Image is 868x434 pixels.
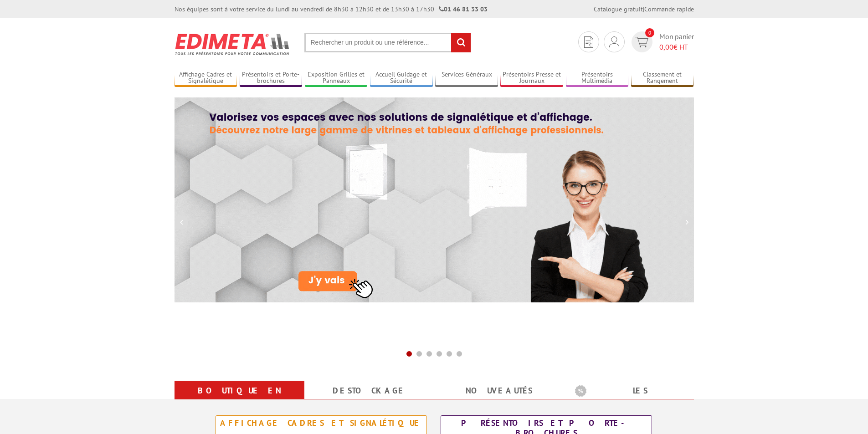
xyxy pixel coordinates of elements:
a: Catalogue gratuit [594,5,643,13]
img: devis rapide [635,37,648,47]
a: Exposition Grilles et Panneaux [305,71,368,86]
input: rechercher [451,33,471,52]
span: 0,00 [659,42,673,51]
a: Classement et Rangement [631,71,694,86]
a: Boutique en ligne [185,383,293,415]
strong: 01 46 81 33 03 [439,5,488,13]
b: Les promotions [575,383,689,401]
a: Les promotions [575,383,683,415]
input: Rechercher un produit ou une référence... [304,33,471,52]
div: | [594,5,694,14]
span: € HT [659,42,694,52]
a: Présentoirs Multimédia [566,71,629,86]
img: devis rapide [584,36,593,48]
a: Affichage Cadres et Signalétique [175,71,237,86]
a: Services Généraux [435,71,498,86]
a: Présentoirs et Porte-brochures [240,71,303,86]
span: 0 [645,28,654,37]
a: nouveautés [445,383,553,399]
div: Affichage Cadres et Signalétique [218,418,424,428]
img: devis rapide [609,36,619,47]
a: devis rapide 0 Mon panier 0,00€ HT [629,31,694,52]
div: Nos équipes sont à votre service du lundi au vendredi de 8h30 à 12h30 et de 13h30 à 17h30 [175,5,488,14]
a: Destockage [315,383,423,399]
img: Présentoir, panneau, stand - Edimeta - PLV, affichage, mobilier bureau, entreprise [175,27,291,61]
a: Commande rapide [644,5,694,13]
a: Accueil Guidage et Sécurité [370,71,433,86]
a: Présentoirs Presse et Journaux [500,71,563,86]
span: Mon panier [659,31,694,52]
